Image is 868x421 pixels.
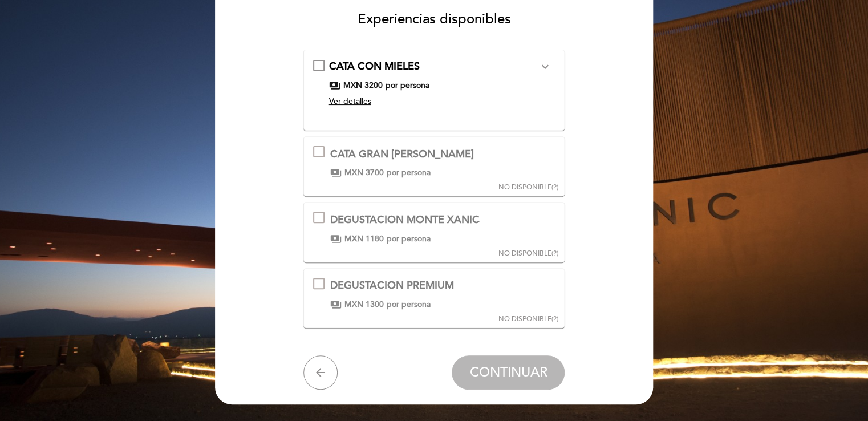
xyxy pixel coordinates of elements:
[330,299,342,310] span: payments
[494,203,561,258] button: NO DISPONIBLE(?)
[469,365,547,380] span: CONTINUAR
[498,314,558,324] div: (?)
[330,213,480,228] div: DEGUSTACION MONTE XANIC
[344,299,384,310] span: MXN 1300
[329,60,420,72] span: CATA CON MIELES
[498,183,558,192] div: (?)
[498,249,558,258] div: (?)
[498,249,551,258] span: NO DISPONIBLE
[387,233,431,245] span: por persona
[538,60,551,74] i: expand_more
[452,355,565,390] button: CONTINUAR
[313,59,555,112] md-checkbox: CATA CON MIELES expand_more Esta fascinante cata ofrece la oportunidad de degustar nuestros vinos...
[330,147,474,162] div: CATA GRAN [PERSON_NAME]
[329,80,340,91] span: payments
[387,299,431,310] span: por persona
[344,167,384,179] span: MXN 3700
[534,59,555,74] button: expand_more
[314,366,327,379] i: arrow_back
[386,80,429,91] span: por persona
[498,315,551,323] span: NO DISPONIBLE
[343,80,383,91] span: MXN 3200
[330,167,342,179] span: payments
[498,183,551,192] span: NO DISPONIBLE
[329,96,371,106] span: Ver detalles
[330,233,342,245] span: payments
[330,278,454,293] div: DEGUSTACION PREMIUM
[358,11,511,27] span: Experiencias disponibles
[387,167,431,179] span: por persona
[494,137,561,193] button: NO DISPONIBLE(?)
[303,355,338,390] button: arrow_back
[344,233,384,245] span: MXN 1180
[494,269,561,325] button: NO DISPONIBLE(?)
